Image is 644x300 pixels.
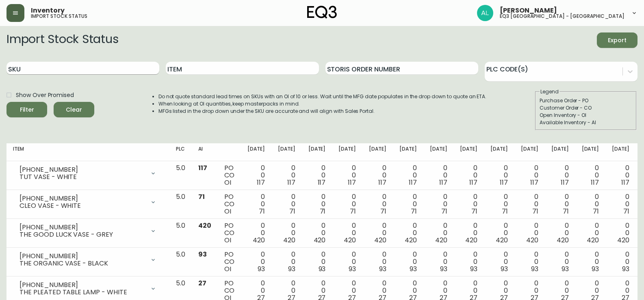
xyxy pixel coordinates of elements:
[582,164,599,186] div: 0 0
[490,222,508,244] div: 0 0
[440,264,447,274] span: 93
[460,222,477,244] div: 0 0
[332,143,362,161] th: [DATE]
[31,7,65,14] span: Inventory
[460,251,477,273] div: 0 0
[20,253,145,260] div: [PHONE_NUMBER]
[378,178,386,187] span: 117
[409,178,417,187] span: 117
[54,102,94,117] button: Clear
[411,207,417,216] span: 71
[319,264,326,274] span: 93
[582,222,599,244] div: 0 0
[278,193,295,215] div: 0 0
[224,178,231,187] span: OI
[348,178,356,187] span: 117
[344,235,356,245] span: 420
[16,91,74,99] span: Show Over Promised
[430,193,447,215] div: 0 0
[169,143,192,161] th: PLC
[338,251,356,273] div: 0 0
[502,207,508,216] span: 71
[192,143,218,161] th: AI
[271,143,302,161] th: [DATE]
[430,164,447,186] div: 0 0
[308,164,326,186] div: 0 0
[278,222,295,244] div: 0 0
[460,193,477,215] div: 0 0
[526,235,538,245] span: 420
[484,143,514,161] th: [DATE]
[617,235,629,245] span: 420
[258,264,265,274] span: 93
[530,178,538,187] span: 117
[241,143,271,161] th: [DATE]
[603,35,631,45] span: Export
[60,105,88,115] span: Clear
[307,6,337,19] img: logo
[289,207,295,216] span: 71
[540,88,559,95] legend: Legend
[318,178,326,187] span: 117
[399,193,417,215] div: 0 0
[20,224,145,231] div: [PHONE_NUMBER]
[247,193,265,215] div: 0 0
[496,235,508,245] span: 420
[302,143,332,161] th: [DATE]
[169,190,192,219] td: 5.0
[257,178,265,187] span: 117
[469,178,477,187] span: 117
[593,207,599,216] span: 71
[562,264,569,274] span: 93
[521,193,538,215] div: 0 0
[369,193,386,215] div: 0 0
[540,112,632,119] div: Open Inventory - OI
[20,231,145,238] div: THE GOOD LUCK VASE - GREY
[20,105,34,115] div: Filter
[380,207,386,216] span: 71
[349,264,356,274] span: 93
[514,143,545,161] th: [DATE]
[379,264,386,274] span: 93
[500,14,624,19] h5: eq3 [GEOGRAPHIC_DATA] - [GEOGRAPHIC_DATA]
[490,193,508,215] div: 0 0
[20,195,145,202] div: [PHONE_NUMBER]
[551,164,569,186] div: 0 0
[582,251,599,273] div: 0 0
[369,164,386,186] div: 0 0
[283,235,295,245] span: 420
[592,264,599,274] span: 93
[247,251,265,273] div: 0 0
[224,264,231,274] span: OI
[470,264,477,274] span: 93
[224,235,231,245] span: OI
[224,251,234,273] div: PO CO
[399,251,417,273] div: 0 0
[557,235,569,245] span: 420
[308,251,326,273] div: 0 0
[320,207,326,216] span: 71
[350,207,356,216] span: 71
[545,143,575,161] th: [DATE]
[423,143,454,161] th: [DATE]
[441,207,447,216] span: 71
[224,222,234,244] div: PO CO
[224,207,231,216] span: OI
[158,100,487,108] li: When looking at OI quantities, keep masterpacks in mind.
[540,119,632,126] div: Available Inventory - AI
[253,235,265,245] span: 420
[532,207,538,216] span: 71
[561,178,569,187] span: 117
[399,164,417,186] div: 0 0
[362,143,393,161] th: [DATE]
[198,278,206,288] span: 27
[500,7,557,14] span: [PERSON_NAME]
[410,264,417,274] span: 93
[20,260,145,267] div: THE ORGANIC VASE - BLACK
[521,251,538,273] div: 0 0
[259,207,265,216] span: 71
[338,164,356,186] div: 0 0
[612,164,629,186] div: 0 0
[612,251,629,273] div: 0 0
[551,222,569,244] div: 0 0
